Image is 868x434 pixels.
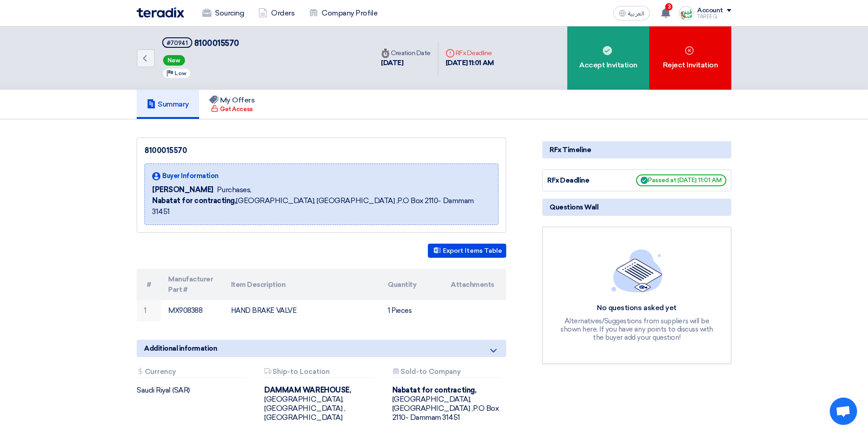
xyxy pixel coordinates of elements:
span: 8100015570 [194,38,239,48]
a: Open chat [830,398,857,425]
div: [GEOGRAPHIC_DATA], [GEOGRAPHIC_DATA] ,[GEOGRAPHIC_DATA] [264,386,378,422]
img: Screenshot___1727703618088.png [679,6,693,20]
a: Sourcing [195,3,251,23]
img: Teradix logo [137,7,184,18]
div: [DATE] [381,58,431,68]
td: 1 [137,300,161,322]
span: [GEOGRAPHIC_DATA], [GEOGRAPHIC_DATA] ,P.O Box 2110- Dammam 31451 [152,195,491,217]
a: Company Profile [302,3,385,23]
button: العربية [613,6,650,20]
div: RFx Deadline [446,48,494,58]
b: Nabatat for contracting, [152,196,236,205]
div: Sold-to Company [392,368,503,378]
span: New [163,55,185,66]
span: Questions Wall [550,202,598,212]
span: Purchases, [217,184,252,195]
div: 8100015570 [144,145,498,156]
button: Export Items Table [428,244,506,258]
div: Creation Date [381,48,431,58]
div: Reject Invitation [649,26,731,90]
div: Currency [137,368,247,378]
b: Nabatat for contracting, [392,386,476,394]
img: empty_state_list.svg [611,249,663,292]
h5: My Offers [209,96,255,105]
b: DAMMAM WAREHOUSE, [264,386,351,394]
div: Alternatives/Suggestions from suppliers will be shown here, If you have any points to discuss wit... [560,317,714,342]
span: Buyer Information [162,171,219,181]
span: Additional information [144,343,217,353]
div: No questions asked yet [560,303,714,313]
td: HAND BRAKE VALVE [224,300,381,322]
span: [PERSON_NAME] [152,184,213,195]
th: Quantity [380,269,443,300]
span: Low [175,70,186,77]
h5: 8100015570 [162,37,239,49]
div: [GEOGRAPHIC_DATA], [GEOGRAPHIC_DATA] ,P.O Box 2110- Dammam 31451 [392,386,506,422]
td: 1 Pieces [380,300,443,322]
div: Get Access [211,105,252,114]
div: #70941 [167,40,188,46]
div: RFx Timeline [542,141,731,158]
div: RFx Deadline [547,175,616,186]
a: Summary [137,90,199,119]
th: Attachments [443,269,506,300]
span: 3 [665,3,673,10]
th: Item Description [224,269,381,300]
span: العربية [628,10,644,17]
div: TAREEQ [697,14,731,19]
th: # [137,269,161,300]
div: [DATE] 11:01 AM [446,58,494,68]
a: My Offers Get Access [199,90,265,119]
h5: Summary [147,100,189,109]
span: Passed at [DATE] 11:01 AM [636,174,726,186]
a: Orders [251,3,302,23]
th: Manufacturer Part # [161,269,224,300]
div: Accept Invitation [567,26,649,90]
td: MX908388 [161,300,224,322]
div: Ship-to Location [264,368,375,378]
div: Account [697,7,723,15]
div: Saudi Riyal (SAR) [137,386,251,395]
